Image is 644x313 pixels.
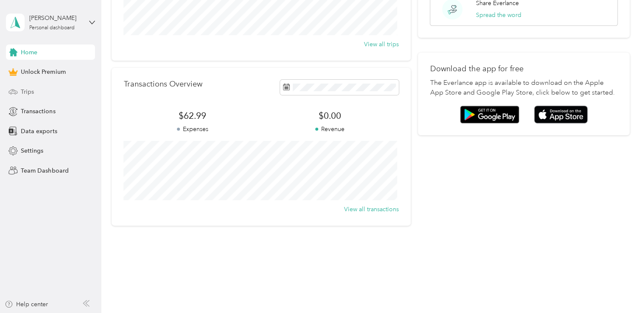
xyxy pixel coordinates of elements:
[21,146,43,155] span: Settings
[476,11,521,20] button: Spread the word
[21,107,55,116] span: Transactions
[364,40,399,49] button: View all trips
[29,25,75,31] div: Personal dashboard
[21,48,37,57] span: Home
[5,300,48,309] button: Help center
[430,78,617,98] p: The Everlance app is available to download on the Apple App Store and Google Play Store, click be...
[29,14,82,22] div: [PERSON_NAME]
[21,67,65,76] span: Unlock Premium
[21,87,34,96] span: Trips
[430,64,617,73] p: Download the app for free
[261,110,399,122] span: $0.00
[21,127,57,136] span: Data exports
[261,125,399,134] p: Revenue
[596,265,644,313] iframe: Everlance-gr Chat Button Frame
[460,106,519,123] img: Google play
[344,205,399,214] button: View all transactions
[123,125,261,134] p: Expenses
[123,110,261,122] span: $62.99
[123,80,202,89] p: Transactions Overview
[21,166,68,175] span: Team Dashboard
[534,106,588,124] img: App store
